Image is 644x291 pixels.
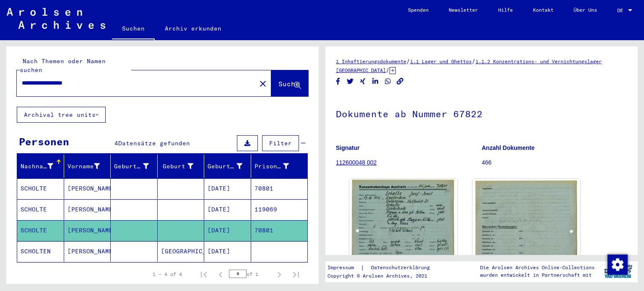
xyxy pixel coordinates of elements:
div: Vorname [68,160,111,173]
mat-cell: SCHOLTEN [17,241,64,262]
mat-header-cell: Nachname [17,155,64,178]
p: wurden entwickelt in Partnerschaft mit [480,271,595,279]
a: 1 Inhaftierungsdokumente [336,58,406,64]
mat-header-cell: Geburtsname [111,155,158,178]
button: Share on Xing [358,76,367,87]
mat-cell: SCHOLTE [17,199,64,220]
button: Share on WhatsApp [384,76,392,87]
span: Filter [269,139,292,147]
span: DE [617,8,626,13]
mat-cell: [DATE] [204,220,251,241]
h1: Dokumente ab Nummer 67822 [336,95,627,131]
b: Anzahl Dokumente [482,144,535,151]
button: Last page [288,266,304,283]
mat-header-cell: Prisoner # [251,155,308,178]
mat-header-cell: Vorname [64,155,111,178]
button: Share on LinkedIn [371,76,380,87]
div: Nachname [21,162,53,171]
mat-cell: 70801 [251,220,308,241]
mat-cell: SCHOLTE [17,178,64,199]
a: Impressum [327,263,361,272]
span: / [406,57,410,65]
span: / [386,66,390,74]
div: Geburt‏ [161,160,204,173]
button: Share on Twitter [346,76,355,87]
mat-cell: 119069 [251,199,308,220]
div: Geburt‏ [161,162,194,171]
img: Zustimmung ändern [608,255,628,275]
mat-cell: [PERSON_NAME] [64,199,111,220]
button: First page [195,266,212,283]
mat-cell: [GEOGRAPHIC_DATA] [158,241,205,262]
button: Share on Facebook [334,76,343,87]
button: Next page [271,266,288,283]
span: Suche [278,80,299,88]
a: Datenschutzerklärung [364,263,440,272]
mat-cell: [DATE] [204,199,251,220]
p: Die Arolsen Archives Online-Collections [480,264,595,271]
p: 466 [482,158,627,167]
mat-cell: SCHOLTE [17,220,64,241]
button: Previous page [212,266,229,283]
img: yv_logo.png [602,261,634,282]
mat-cell: [PERSON_NAME] [64,220,111,241]
mat-icon: close [258,79,268,89]
div: Nachname [21,160,64,173]
div: Vorname [68,162,100,171]
div: Geburtsdatum [208,160,253,173]
div: 1 – 4 of 4 [153,270,182,278]
a: Suchen [112,18,155,40]
div: Geburtsname [114,162,149,171]
mat-label: Nach Themen oder Namen suchen [20,57,106,74]
mat-cell: [PERSON_NAME] [64,178,111,199]
button: Archival tree units [17,107,106,123]
span: 4 [114,139,118,147]
div: of 1 [229,270,271,278]
mat-header-cell: Geburt‏ [158,155,205,178]
mat-header-cell: Geburtsdatum [204,155,251,178]
a: 112600048 002 [336,159,377,166]
div: Geburtsname [114,160,159,173]
b: Signatur [336,144,360,151]
p: Copyright © Arolsen Archives, 2021 [327,272,440,280]
button: Clear [254,75,271,92]
a: Archiv erkunden [155,18,231,39]
button: Copy link [396,76,405,87]
span: Datensätze gefunden [118,139,190,147]
a: 1.1 Lager und Ghettos [410,58,472,64]
mat-cell: [PERSON_NAME] [64,241,111,262]
div: | [327,263,440,272]
div: Prisoner # [254,162,289,171]
mat-cell: [DATE] [204,178,251,199]
img: Arolsen_neg.svg [7,8,105,29]
button: Suche [271,70,308,96]
div: Prisoner # [254,160,300,173]
mat-cell: 70801 [251,178,308,199]
button: Filter [262,135,299,151]
mat-cell: [DATE] [204,241,251,262]
div: Geburtsdatum [208,162,242,171]
div: Personen [19,134,69,149]
span: / [472,57,475,65]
